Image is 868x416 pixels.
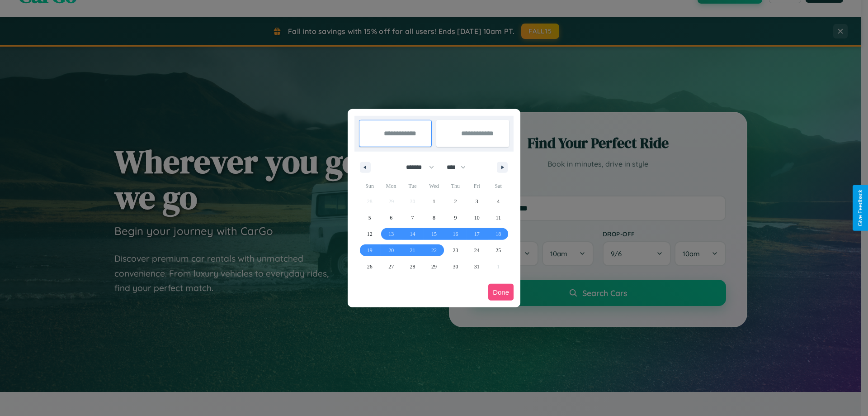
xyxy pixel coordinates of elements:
button: 13 [380,226,401,242]
button: 26 [359,258,380,275]
span: 14 [410,226,415,242]
span: Sun [359,179,380,193]
span: 24 [474,242,480,258]
button: 3 [466,193,487,210]
span: 4 [497,193,500,210]
span: Sat [488,179,509,193]
span: Mon [380,179,401,193]
button: 16 [445,226,466,242]
span: 5 [368,210,371,226]
button: 9 [445,210,466,226]
span: 28 [410,258,415,275]
span: 1 [433,193,435,210]
button: 25 [488,242,509,258]
button: 10 [466,210,487,226]
span: 2 [454,193,457,210]
button: 12 [359,226,380,242]
span: Fri [466,179,487,193]
button: 23 [445,242,466,258]
button: 29 [423,258,444,275]
span: 21 [410,242,415,258]
span: 11 [495,210,501,226]
button: 8 [423,210,444,226]
button: 18 [488,226,509,242]
button: 27 [380,258,401,275]
span: 7 [411,210,414,226]
button: 20 [380,242,401,258]
button: 21 [402,242,423,258]
button: 31 [466,258,487,275]
span: 3 [476,193,478,210]
span: 31 [474,258,480,275]
button: 28 [402,258,423,275]
button: Done [488,284,514,301]
button: 24 [466,242,487,258]
span: Thu [445,179,466,193]
span: Wed [423,179,444,193]
span: 22 [431,242,437,258]
span: 9 [454,210,457,226]
button: 6 [380,210,401,226]
span: 30 [453,258,458,275]
span: 8 [433,210,435,226]
button: 7 [402,210,423,226]
span: 13 [388,226,394,242]
span: 20 [388,242,394,258]
button: 2 [445,193,466,210]
span: 17 [474,226,480,242]
span: 27 [388,258,394,275]
span: 19 [367,242,373,258]
span: 6 [390,210,392,226]
button: 30 [445,258,466,275]
button: 14 [402,226,423,242]
button: 11 [488,210,509,226]
button: 4 [488,193,509,210]
span: 12 [367,226,373,242]
div: Give Feedback [857,190,863,226]
button: 17 [466,226,487,242]
span: 16 [453,226,458,242]
button: 5 [359,210,380,226]
button: 22 [423,242,444,258]
span: 15 [431,226,437,242]
span: 26 [367,258,373,275]
span: 23 [453,242,458,258]
span: 25 [495,242,501,258]
button: 1 [423,193,444,210]
span: 18 [495,226,501,242]
button: 19 [359,242,380,258]
span: 29 [431,258,437,275]
span: Tue [402,179,423,193]
button: 15 [423,226,444,242]
span: 10 [474,210,480,226]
